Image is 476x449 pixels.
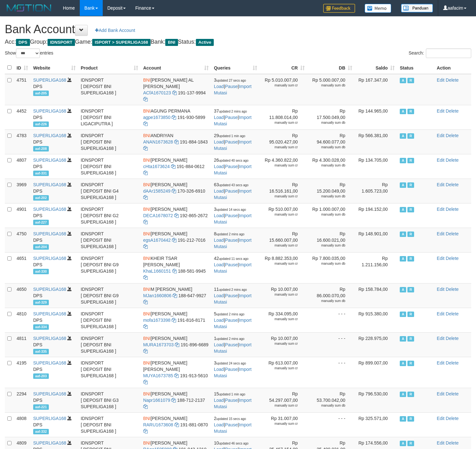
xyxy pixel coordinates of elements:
[14,154,31,179] td: 4807
[310,194,345,199] div: manually sum db
[400,182,406,188] span: Active
[143,213,173,218] a: DECA1678072
[216,208,246,211] span: updated 14 secs ago
[260,179,307,203] td: Rp 16.516.161,00
[225,422,238,427] a: Pause
[143,188,171,194] a: dAAr1585249
[437,391,444,396] a: Edit
[143,275,148,280] a: Copy 1885819945 to clipboard
[92,39,151,46] span: ISPORT > SUPERLIGA168
[219,257,249,261] span: updated 11 secs ago
[14,62,31,74] th: ID: activate to sort column ascending
[143,108,151,114] span: BNI
[16,48,40,58] select: Showentries
[214,77,251,95] span: | |
[31,283,78,308] td: DPS
[143,121,148,126] a: Copy 1919305899 to clipboard
[219,134,245,138] span: updated 1 min ago
[400,256,406,261] span: Active
[33,300,49,305] span: aaf-329
[310,163,345,168] div: manually sum db
[437,416,444,421] a: Edit
[211,62,260,74] th: Queries: activate to sort column ascending
[175,342,179,347] a: Copy MURA1673703 to clipboard
[141,252,212,283] td: KHEIR TSAR [PERSON_NAME] 188-581-9945
[214,133,245,138] span: 29
[31,74,78,105] td: DPS
[214,164,251,175] a: Import Mutasi
[355,228,397,252] td: Rp 148.901,00
[437,287,444,292] a: Edit
[214,139,251,151] a: Import Mutasi
[33,91,49,96] span: aaf-205
[33,220,49,225] span: aaf-227
[407,232,414,237] span: Running
[437,207,444,212] a: Edit
[307,129,355,154] td: Rp 94.600.077,00
[437,108,444,114] a: Edit
[143,207,151,212] span: BNI
[14,74,31,105] td: 4751
[400,78,406,83] span: Active
[307,252,355,283] td: Rp 7.800.035,00
[14,283,31,308] td: 4650
[225,139,238,144] a: Pause
[175,422,179,427] a: Copy RARU1673608 to clipboard
[262,292,298,297] div: manually sum cr
[214,77,246,83] span: 3
[143,299,148,305] a: Copy 1886479927 to clipboard
[355,203,397,228] td: Rp 194.152,00
[216,232,244,236] span: updated 2 mins ago
[172,90,177,95] a: Copy ACfA1670123 to clipboard
[262,163,298,168] div: manually sum cr
[33,440,66,445] a: SUPERLIGA168
[143,158,151,163] span: BNI
[214,188,251,200] a: Import Mutasi
[219,159,249,162] span: updated 40 secs ago
[33,182,66,187] a: SUPERLIGA168
[262,212,298,217] div: manually sum cr
[171,398,176,403] a: Copy Napr1661079 to clipboard
[225,188,238,194] a: Pause
[214,231,244,236] span: 8
[78,154,141,179] td: IDNSPORT [ DEPOSIT BNI SUPERLIGA168 ]
[307,228,355,252] td: Rp 16.600.021,00
[143,373,173,378] a: MUYA1673785
[225,213,238,218] a: Pause
[437,133,444,138] a: Edit
[78,179,141,203] td: IDNSPORT [ DEPOSIT BNI G4 SUPERLIGA168 ]
[262,194,298,199] div: manually sum cr
[307,203,355,228] td: Rp 1.000.007,00
[171,164,175,169] a: Copy cHta1673624 to clipboard
[446,391,458,396] a: Delete
[143,115,171,120] a: agpe1673850
[214,398,224,403] a: Load
[143,404,148,409] a: Copy 1887122137 to clipboard
[5,48,53,58] label: Show entries
[225,367,238,372] a: Pause
[214,342,251,354] a: Import Mutasi
[260,228,307,252] td: Rp 15.660.007,00
[407,133,414,139] span: Running
[14,252,31,283] td: 4651
[31,105,78,129] td: DPS
[33,311,66,316] a: SUPERLIGA168
[143,238,171,243] a: egsA1670442
[5,39,471,45] h4: Acc: Group: Game: Bank: Status:
[355,129,397,154] td: Rp 566.381,00
[33,256,66,261] a: SUPERLIGA168
[446,231,458,236] a: Delete
[31,179,78,203] td: DPS
[143,146,148,151] a: Copy 1918841843 to clipboard
[143,318,171,323] a: mofa1673398
[219,110,247,113] span: updated 2 mins ago
[225,398,238,403] a: Pause
[426,48,471,58] input: Search:
[14,228,31,252] td: 4750
[262,261,298,266] div: manually sum cr
[214,342,224,347] a: Load
[446,133,458,138] a: Delete
[48,39,75,46] span: IDNSPORT
[216,79,246,82] span: updated 27 secs ago
[400,158,406,163] span: Active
